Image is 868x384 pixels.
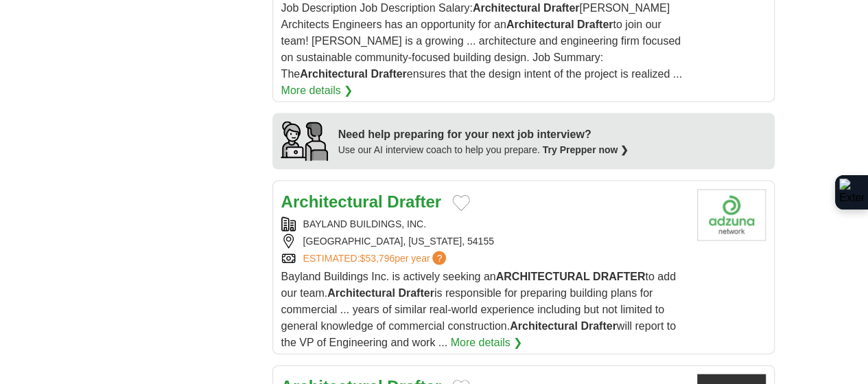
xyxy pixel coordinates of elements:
span: ? [432,251,446,265]
strong: Architectural [510,320,578,332]
strong: Drafter [577,19,613,30]
strong: Architectural [281,192,383,211]
strong: Architectural [327,287,395,299]
img: Extension Icon [839,179,864,206]
strong: Drafter [398,287,434,299]
strong: Drafter [371,68,406,80]
a: More details ❯ [281,82,353,99]
strong: Drafter [543,2,579,14]
a: ESTIMATED:$53,796per year? [303,251,449,266]
strong: Drafter [387,192,441,211]
div: Use our AI interview coach to help you prepare. [338,143,629,157]
button: Add to favorite jobs [452,195,470,212]
strong: Architectural [300,68,368,80]
strong: ARCHITECTURAL [496,271,590,282]
img: Company logo [697,190,766,241]
span: Job Description Job Description Salary: [PERSON_NAME] Architects Engineers has an opportunity for... [281,2,682,80]
strong: Drafter [580,320,616,332]
a: Try Prepper now ❯ [543,144,629,155]
div: [GEOGRAPHIC_DATA], [US_STATE], 54155 [281,234,686,249]
span: Bayland Buildings Inc. is actively seeking an to add our team. is responsible for preparing build... [281,271,676,348]
strong: Architectural [473,2,541,14]
a: More details ❯ [450,335,522,351]
div: BAYLAND BUILDINGS, INC. [281,217,686,231]
strong: Architectural [506,19,574,30]
div: Need help preparing for your next job interview? [338,126,629,143]
span: $53,796 [360,253,395,264]
strong: DRAFTER [593,271,645,282]
a: Architectural Drafter [281,192,441,211]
